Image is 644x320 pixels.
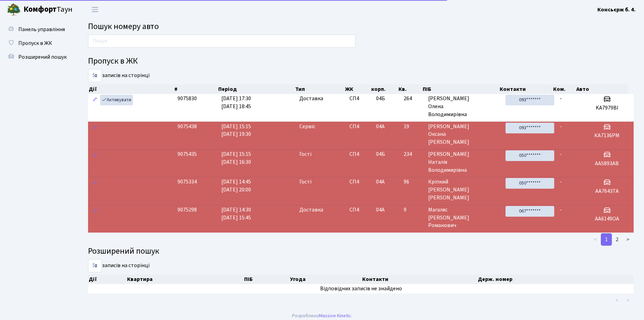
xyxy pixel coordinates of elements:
a: Редагувати [91,206,99,217]
span: 9075830 [177,95,197,102]
button: Переключити навігацію [86,4,104,15]
th: корп. [371,84,398,94]
h5: КА7136РМ [583,132,631,139]
span: 234 [404,150,423,158]
span: [DATE] 15:15 [DATE] 16:30 [221,150,251,166]
span: [DATE] 17:30 [DATE] 18:45 [221,95,251,110]
span: 04А [376,206,385,214]
span: 04А [376,123,385,130]
span: - [560,150,562,158]
h5: АА6149ОА [583,216,631,222]
th: # [174,84,218,94]
td: Відповідних записів не знайдено [88,284,634,293]
th: ПІБ [243,274,289,284]
a: Консьєрж б. 4. [597,6,636,14]
a: Редагувати [91,123,99,133]
b: Консьєрж б. 4. [597,6,636,13]
th: Держ. номер [477,274,634,284]
th: Дії [88,274,126,284]
b: Комфорт [23,4,57,15]
span: 04Б [376,95,385,102]
a: 1 [601,233,612,246]
select: записів на сторінці [88,69,102,82]
span: Пропуск в ЖК [18,39,52,47]
span: - [560,206,562,214]
span: СП4 [349,150,371,158]
span: Гості [299,150,311,158]
span: [DATE] 14:45 [DATE] 20:00 [221,178,251,194]
th: Авто [576,84,628,94]
span: [DATE] 15:15 [DATE] 19:30 [221,123,251,138]
a: Редагувати [91,150,99,161]
th: Ком. [552,84,576,94]
a: Редагувати [91,178,99,189]
span: 9 [404,206,423,214]
span: 9075438 [177,123,197,130]
span: 9075435 [177,150,197,158]
a: Редагувати [91,95,99,105]
th: ПІБ [422,84,499,94]
span: 9075334 [177,178,197,186]
span: 19 [404,123,423,131]
span: 264 [404,95,423,103]
span: СП4 [349,95,371,103]
span: - [560,95,562,102]
span: [DATE] 14:30 [DATE] 15:45 [221,206,251,222]
select: записів на сторінці [88,259,102,272]
th: Квартира [126,274,243,284]
a: Активувати [100,95,133,105]
a: 2 [612,233,623,246]
th: Контакти [499,84,552,94]
span: Пошук номеру авто [88,20,159,32]
span: Сервіс [299,123,315,131]
span: 04Б [376,150,385,158]
span: [PERSON_NAME] Олена Володимирівна [428,95,500,119]
span: [PERSON_NAME] Наталія Володимирівна [428,150,500,174]
h4: Розширений пошук [88,246,634,256]
span: СП4 [349,178,371,186]
div: Розроблено . [292,312,352,320]
th: Тип [295,84,344,94]
th: Контакти [362,274,478,284]
th: Угода [289,274,362,284]
span: СП4 [349,123,371,131]
span: - [560,123,562,130]
span: 04А [376,178,385,186]
span: Магаляс [PERSON_NAME] Романович [428,206,500,230]
a: > [622,233,634,246]
span: Доставка [299,95,323,103]
a: Massive Kinetic [319,312,351,319]
a: Розширений пошук [3,50,73,64]
span: 96 [404,178,423,186]
span: 9075298 [177,206,197,214]
span: Доставка [299,206,323,214]
h5: АА5893АВ [583,160,631,167]
span: - [560,178,562,186]
th: ЖК [344,84,371,94]
span: Розширений пошук [18,53,67,61]
th: Період [218,84,295,94]
h5: АА7643ТА [583,188,631,195]
h4: Пропуск в ЖК [88,56,634,66]
label: записів на сторінці [88,69,150,82]
span: Кріпкий [PERSON_NAME] [PERSON_NAME] [428,178,500,202]
input: Пошук [88,35,356,48]
a: Пропуск в ЖК [3,36,73,50]
span: [PERSON_NAME] Оксана [PERSON_NAME] [428,123,500,147]
span: Гості [299,178,311,186]
span: СП4 [349,206,371,214]
th: Дії [88,84,174,94]
a: Панель управління [3,22,73,36]
span: Таун [23,4,73,16]
img: logo.png [7,3,21,17]
label: записів на сторінці [88,259,150,272]
span: Панель управління [18,26,65,33]
th: Кв. [398,84,422,94]
h5: KA7979BI [583,105,631,111]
